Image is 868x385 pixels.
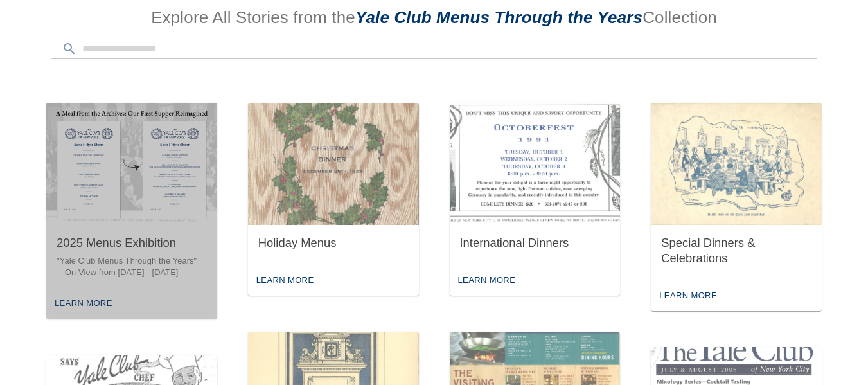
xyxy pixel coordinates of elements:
[253,271,317,291] div: Learn More
[651,103,822,311] button: Special Dinners & CelebrationsLearn More
[46,103,217,225] img: 2025 Menus Exhibition
[151,8,355,26] span: Explore All Stories from the
[258,235,409,251] div: Holiday Menus
[355,8,642,26] span: Yale Club Menus Through the Years
[460,235,610,251] div: International Dinners
[46,103,217,319] button: 2025 Menus Exhibition"Yale Club Menus Through the Years" —On View from [DATE] - [DATE]Learn More
[455,271,519,291] div: Learn More
[57,235,207,251] div: 2025 Menus Exhibition
[450,103,621,296] button: International DinnersLearn More
[450,103,621,225] img: International Dinners
[248,103,419,225] img: Holiday Menus
[51,294,116,314] div: Learn More
[661,235,811,267] div: Special Dinners & Celebrations
[57,255,207,279] p: "Yale Club Menus Through the Years" —On View from [DATE] - [DATE]
[656,286,720,306] div: Learn More
[642,8,717,26] span: Collection
[651,103,822,225] img: Special Dinners & Celebrations
[248,103,419,296] button: Holiday MenusLearn More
